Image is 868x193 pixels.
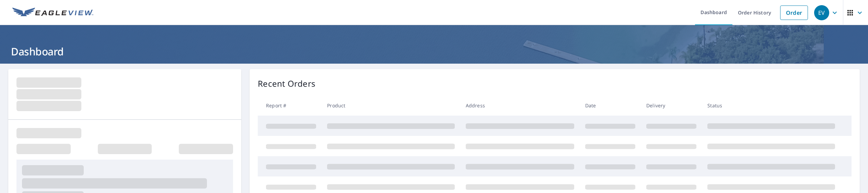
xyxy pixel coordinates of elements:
[814,5,829,20] div: EV
[780,6,808,20] a: Order
[12,8,93,18] img: EV Logo
[258,95,322,116] th: Report #
[460,95,580,116] th: Address
[8,44,860,58] h1: Dashboard
[702,95,841,116] th: Status
[641,95,702,116] th: Delivery
[258,77,315,90] p: Recent Orders
[580,95,641,116] th: Date
[322,95,460,116] th: Product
